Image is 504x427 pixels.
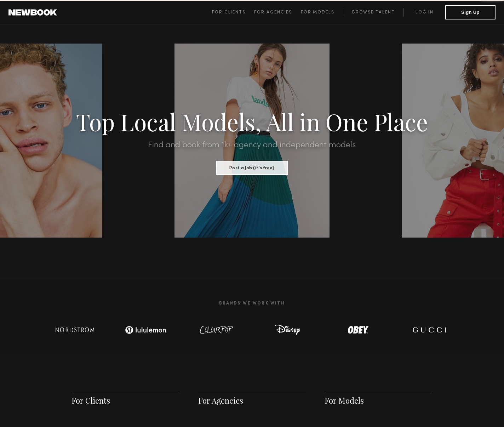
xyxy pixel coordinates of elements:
[216,163,288,171] a: Post a Job (it’s free)
[212,8,254,17] a: For Clients
[335,323,381,337] img: logo-obey.svg
[403,8,445,17] a: Log in
[301,8,343,17] a: For Models
[406,323,452,337] img: logo-gucci.svg
[445,5,496,19] button: Sign Up
[254,10,292,15] span: For Agencies
[325,395,364,406] a: For Models
[216,161,288,175] button: Post a Job (it’s free)
[254,8,300,17] a: For Agencies
[38,141,466,149] h2: Find and book from 1k+ agency and independent models
[50,323,100,337] img: logo-nordstrom.svg
[38,110,466,132] h1: Top Local Models, All in One Place
[198,395,243,406] a: For Agencies
[40,292,464,314] h2: Brands We Work With
[121,323,171,337] img: logo-lulu.svg
[212,10,246,15] span: For Clients
[264,323,310,337] img: logo-disney.svg
[301,10,334,15] span: For Models
[194,323,240,337] img: logo-colour-pop.svg
[71,395,110,406] a: For Clients
[343,8,403,17] a: Browse Talent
